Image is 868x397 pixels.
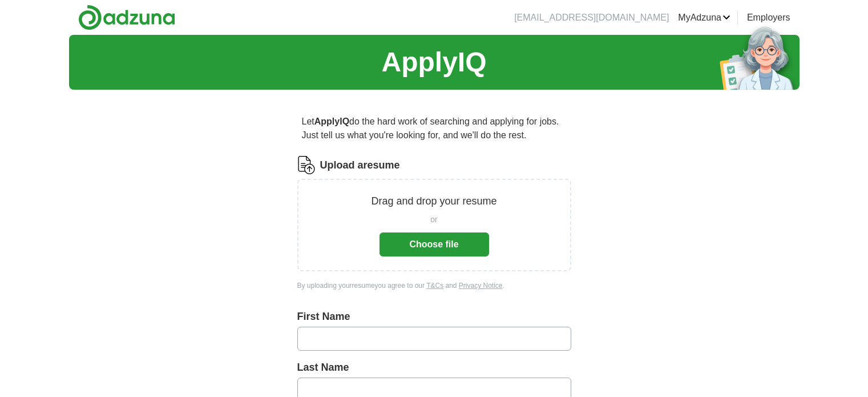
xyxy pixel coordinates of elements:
a: Employers [747,11,790,25]
div: By uploading your resume you agree to our and . [297,280,571,291]
img: Adzuna logo [78,5,175,30]
img: CV Icon [297,156,316,174]
p: Let do the hard work of searching and applying for jobs. Just tell us what you're looking for, an... [297,110,571,147]
p: Drag and drop your resume [371,194,496,209]
a: Privacy Notice [459,282,503,290]
label: Upload a resume [320,158,400,173]
h1: ApplyIQ [381,42,486,83]
span: or [430,214,437,226]
button: Choose file [380,232,489,256]
a: MyAdzuna [678,11,730,25]
strong: ApplyIQ [314,117,349,126]
li: [EMAIL_ADDRESS][DOMAIN_NAME] [514,11,669,25]
a: T&Cs [426,282,443,290]
label: First Name [297,309,571,324]
label: Last Name [297,360,571,375]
